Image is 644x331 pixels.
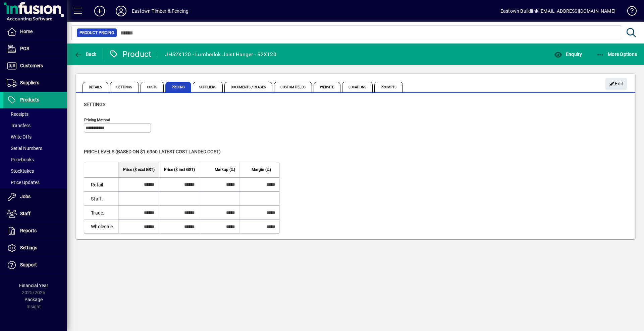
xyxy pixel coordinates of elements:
span: Financial Year [19,283,48,288]
span: Home [20,29,33,34]
span: Custom Fields [274,82,312,92]
span: Enquiry [554,52,582,57]
span: Receipts [7,111,29,117]
a: Support [3,257,67,273]
span: Products [20,97,39,102]
span: Costs [141,82,164,92]
span: Price ($ incl GST) [164,166,195,173]
div: Product [109,49,152,60]
button: Edit [605,78,627,90]
a: Staff [3,205,67,222]
span: Settings [110,82,139,92]
span: Documents / Images [224,82,273,92]
span: Website [314,82,341,92]
span: Jobs [20,194,31,199]
a: Pricebooks [3,154,67,165]
span: Price Updates [7,180,40,185]
span: Support [20,262,37,267]
a: Price Updates [3,177,67,188]
button: Back [72,48,98,60]
a: Write Offs [3,131,67,143]
span: Settings [84,102,105,107]
span: Prompts [374,82,403,92]
a: Jobs [3,188,67,205]
span: Markup (%) [215,166,235,173]
td: Staff. [84,191,118,205]
span: Write Offs [7,134,32,140]
a: Transfers [3,120,67,131]
button: Add [89,5,110,17]
button: More Options [595,48,639,60]
span: Back [74,52,97,57]
a: Knowledge Base [622,1,636,23]
span: Suppliers [20,80,39,85]
a: Suppliers [3,75,67,91]
div: JH52X120 - Lumberlok Joist Hanger - 52X120 [165,49,276,60]
a: Home [3,23,67,40]
span: Product Pricing [79,29,114,36]
span: Margin (%) [252,166,271,173]
span: Pricing [165,82,191,92]
span: Reports [20,228,37,233]
span: Price ($ excl GST) [123,166,155,173]
mat-label: Pricing method [84,117,110,122]
app-page-header-button: Back [67,48,104,60]
span: Price levels (based on $1.6960 Latest cost landed cost) [84,149,221,154]
a: Serial Numbers [3,143,67,154]
td: Wholesale. [84,220,118,233]
span: Locations [342,82,373,92]
td: Retail. [84,177,118,191]
a: Settings [3,240,67,256]
span: POS [20,46,29,51]
a: Customers [3,58,67,74]
a: Reports [3,223,67,239]
a: Receipts [3,108,67,120]
span: Pricebooks [7,157,34,162]
span: Suppliers [193,82,223,92]
button: Enquiry [552,48,584,60]
span: Package [24,297,43,302]
a: POS [3,40,67,57]
span: Transfers [7,123,31,128]
span: Stocktakes [7,168,34,174]
span: More Options [596,52,637,57]
div: Eastown Buildlink [EMAIL_ADDRESS][DOMAIN_NAME] [500,6,615,16]
span: Settings [20,245,37,250]
div: Eastown Timber & Fencing [132,6,189,16]
td: Trade. [84,205,118,220]
span: Edit [609,78,624,89]
span: Staff [20,211,31,216]
span: Details [83,82,108,92]
span: Customers [20,63,43,68]
a: Stocktakes [3,165,67,177]
button: Profile [110,5,132,17]
span: Serial Numbers [7,146,42,151]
